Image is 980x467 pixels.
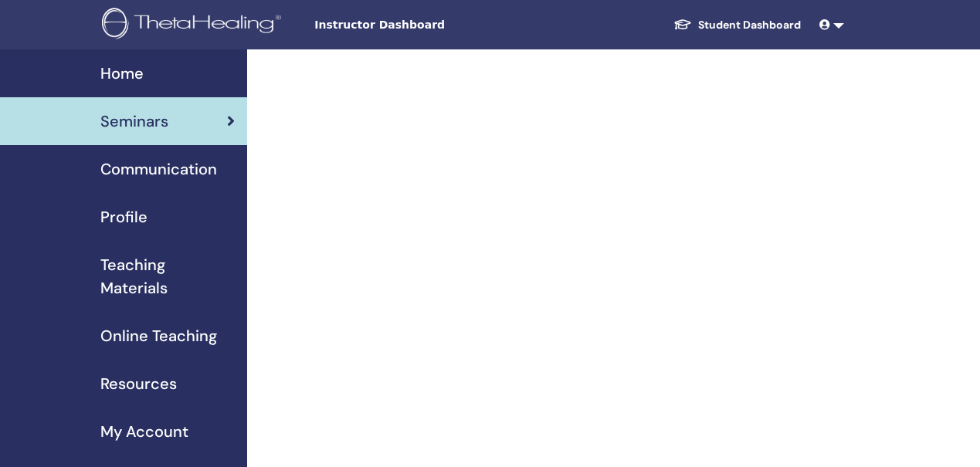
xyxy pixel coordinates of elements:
[100,205,148,228] span: Profile
[661,11,813,39] a: Student Dashboard
[100,253,235,299] span: Teaching Materials
[100,157,217,181] span: Communication
[673,18,692,31] img: graduation-cap-white.svg
[100,62,144,85] span: Home
[314,17,546,33] span: Instructor Dashboard
[100,110,168,133] span: Seminars
[100,372,177,395] span: Resources
[100,324,217,347] span: Online Teaching
[100,420,188,443] span: My Account
[102,8,287,42] img: logo.png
